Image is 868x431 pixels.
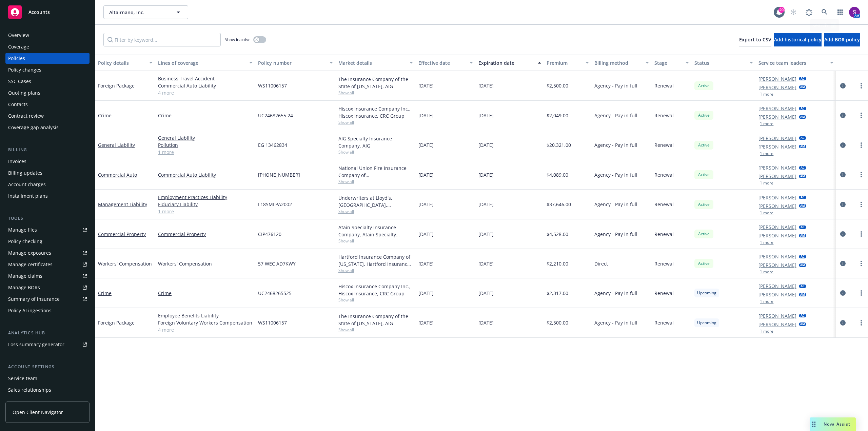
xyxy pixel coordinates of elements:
a: Invoices [5,156,90,167]
a: Foreign Package [98,82,135,89]
a: Coverage gap analysis [5,122,90,133]
span: Active [697,172,711,178]
div: Policy details [98,59,145,66]
div: Hiscox Insurance Company Inc., Hiscox Insurance, CRC Group [338,283,413,297]
a: circleInformation [839,171,847,179]
a: Summary of insurance [5,294,90,305]
div: Manage certificates [8,259,53,270]
div: Billing updates [8,168,42,178]
span: Active [697,260,711,267]
button: Export to CSV [739,33,771,46]
span: Active [697,231,711,237]
div: Invoices [8,156,26,167]
div: Account settings [5,364,90,370]
span: [DATE] [478,201,494,208]
span: Agency - Pay in full [594,319,637,326]
div: Underwriters at Lloyd's, [GEOGRAPHIC_DATA], [PERSON_NAME] of London, CRC Group [338,194,413,209]
button: Stage [652,55,692,71]
span: [DATE] [418,141,434,149]
div: Effective date [418,59,466,66]
span: Nova Assist [824,421,850,427]
div: Status [694,59,746,66]
div: Sales relationships [8,385,51,395]
a: Foreign Voluntary Workers Compensation [158,319,253,326]
a: [PERSON_NAME] [758,113,796,120]
span: $20,321.00 [547,141,571,149]
span: [DATE] [418,82,434,89]
button: 1 more [760,240,773,244]
div: The Insurance Company of the State of [US_STATE], AIG [338,76,413,90]
input: Filter by keyword... [103,33,221,46]
a: [PERSON_NAME] [758,194,796,201]
a: Policy AI ingestions [5,305,90,316]
span: Renewal [654,319,674,326]
button: Add historical policy [774,33,822,46]
a: [PERSON_NAME] [758,232,796,239]
span: Agency - Pay in full [594,201,637,208]
a: [PERSON_NAME] [758,321,796,328]
div: Analytics hub [5,330,90,336]
span: Renewal [654,231,674,238]
span: Direct [594,260,608,267]
a: Workers' Compensation [158,260,253,267]
a: Manage BORs [5,282,90,293]
div: Coverage [8,41,29,52]
a: [PERSON_NAME] [758,253,796,260]
button: Policy number [255,55,335,71]
span: [DATE] [478,231,494,238]
a: 4 more [158,89,253,96]
a: circleInformation [839,111,847,119]
div: Expiration date [478,59,534,66]
a: Report a Bug [802,5,816,19]
div: Service team leaders [758,59,826,66]
button: 1 more [760,270,773,274]
button: 1 more [760,92,773,96]
span: Show all [338,119,413,125]
div: Hiscox Insurance Company Inc., Hiscox Insurance, CRC Group [338,105,413,119]
a: more [857,171,865,179]
span: [DATE] [478,141,494,149]
button: Altairnano, Inc. [103,5,188,19]
span: WS11006157 [258,319,287,326]
span: Renewal [654,201,674,208]
a: Manage files [5,224,90,235]
span: Agency - Pay in full [594,231,637,238]
span: Show all [338,90,413,96]
button: Nova Assist [810,417,856,431]
a: [PERSON_NAME] [758,135,796,142]
span: Upcoming [697,320,716,326]
div: Atain Specialty Insurance Company, Atain Specialty Insurance Company, Burns & [PERSON_NAME] [338,224,413,238]
button: 1 more [760,152,773,156]
span: [DATE] [478,260,494,267]
a: Quoting plans [5,87,90,98]
a: Contract review [5,111,90,121]
span: Agency - Pay in full [594,112,637,119]
span: [DATE] [478,112,494,119]
a: [PERSON_NAME] [758,75,796,82]
span: Add BOR policy [824,36,860,43]
a: Billing updates [5,168,90,178]
span: $4,089.00 [547,171,568,178]
span: CIP476120 [258,231,281,238]
span: [DATE] [478,290,494,297]
div: Premium [547,59,582,66]
span: [DATE] [478,82,494,89]
span: Renewal [654,141,674,149]
a: Crime [158,290,253,297]
span: Active [697,83,711,89]
span: Renewal [654,290,674,297]
div: Contacts [8,99,28,110]
a: Coverage [5,41,90,52]
button: 1 more [760,329,773,333]
div: Hartford Insurance Company of [US_STATE], Hartford Insurance Group [338,253,413,268]
a: [PERSON_NAME] [758,291,796,298]
a: Contacts [5,99,90,110]
span: Export to CSV [739,36,771,43]
span: L18SMLPA2002 [258,201,292,208]
a: Commercial Property [98,231,146,237]
a: Manage exposures [5,248,90,258]
span: Altairnano, Inc. [109,9,168,16]
span: Show all [338,327,413,333]
span: Agency - Pay in full [594,290,637,297]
